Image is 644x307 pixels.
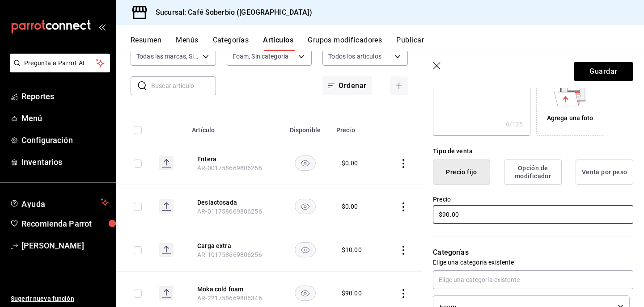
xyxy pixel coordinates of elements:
button: actions [399,159,408,168]
button: edit-product-location [197,198,269,207]
input: Buscar artículo [151,77,216,95]
span: Configuración [21,134,109,146]
button: Ordenar [322,76,372,95]
button: Menús [176,36,198,51]
span: Ayuda [21,197,97,208]
p: Categorías [433,247,633,258]
span: Foam, Sin categoría [233,52,289,61]
div: $ 10.00 [342,245,362,254]
span: Pregunta a Parrot AI [24,59,96,68]
div: $ 0.00 [342,202,358,211]
th: Artículo [186,113,280,142]
button: Resumen [131,36,161,51]
div: Agrega una foto [538,70,602,134]
h3: Sucursal: Café Soberbio ([GEOGRAPHIC_DATA]) [148,7,312,18]
a: Pregunta a Parrot AI [6,65,110,74]
button: Opción de modificador [504,160,562,185]
button: Venta por peso [576,160,633,185]
button: edit-product-location [197,155,269,164]
span: AR-221758669806346 [197,294,262,302]
div: Tipo de venta [433,147,633,156]
button: open_drawer_menu [98,23,106,30]
button: availability-product [295,286,316,301]
th: Precio [331,113,381,142]
button: availability-product [295,199,316,214]
button: Pregunta a Parrot AI [10,54,110,72]
span: Sugerir nueva función [11,294,109,303]
span: Todos los artículos [328,52,381,61]
span: AR-001758669806256 [197,164,262,172]
th: Disponible [280,113,331,142]
button: Publicar [396,36,424,51]
button: Categorías [213,36,249,51]
button: Precio fijo [433,160,490,185]
div: $ 0.00 [342,159,358,168]
span: Menú [21,112,109,124]
div: Agrega una foto [547,114,593,123]
div: 0 /125 [506,120,523,129]
button: Guardar [574,62,633,81]
button: edit-product-location [197,241,269,250]
button: actions [399,246,408,255]
button: availability-product [295,156,316,171]
span: AR-101758669806256 [197,251,262,258]
span: Inventarios [21,156,109,168]
span: [PERSON_NAME] [21,240,109,252]
span: AR-011758669806256 [197,208,262,215]
button: actions [399,289,408,298]
button: edit-product-location [197,285,269,294]
span: Reportes [21,90,109,102]
button: Grupos modificadores [308,36,382,51]
span: Todas las marcas, Sin marca [136,52,199,61]
p: Elige una categoría existente [433,258,633,267]
button: actions [399,202,408,211]
label: Precio [433,196,633,202]
div: $ 90.00 [342,289,362,298]
input: $0.00 [433,205,633,224]
button: Artículos [263,36,293,51]
span: Recomienda Parrot [21,218,109,230]
button: availability-product [295,242,316,257]
input: Elige una categoría existente [433,270,633,289]
div: navigation tabs [131,36,644,51]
